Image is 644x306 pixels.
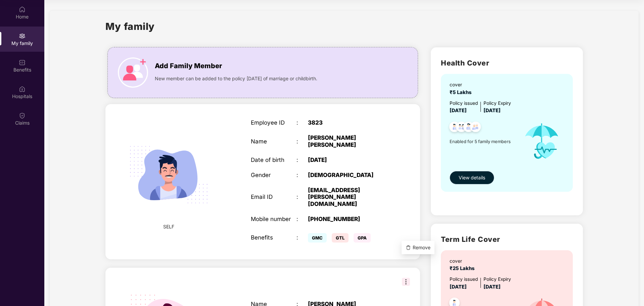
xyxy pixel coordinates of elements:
[296,193,308,200] div: :
[296,172,308,178] div: :
[308,172,388,178] div: [DEMOGRAPHIC_DATA]
[296,216,308,222] div: :
[251,172,296,178] div: Gender
[450,276,478,283] div: Policy issued
[120,126,217,223] img: svg+xml;base64,PHN2ZyB4bWxucz0iaHR0cDovL3d3dy53My5vcmcvMjAwMC9zdmciIHdpZHRoPSIyMjQiIGhlaWdodD0iMT...
[163,223,174,230] span: SELF
[450,107,467,114] span: [DATE]
[354,233,371,243] span: GPA
[308,233,327,243] span: GMC
[467,120,484,136] img: svg+xml;base64,PHN2ZyB4bWxucz0iaHR0cDovL3d3dy53My5vcmcvMjAwMC9zdmciIHdpZHRoPSI0OC45NDMiIGhlaWdodD...
[450,81,474,89] div: cover
[251,138,296,145] div: Name
[251,193,296,200] div: Email ID
[441,234,573,245] h2: Term Life Cover
[402,278,410,286] img: svg+xml;base64,PHN2ZyB3aWR0aD0iMzIiIGhlaWdodD0iMzIiIHZpZXdCb3g9IjAgMCAzMiAzMiIgZmlsbD0ibm9uZSIgeG...
[406,245,411,250] img: svg+xml;base64,PHN2ZyBpZD0iRGVsZXRlLTMyeDMyIiB4bWxucz0iaHR0cDovL3d3dy53My5vcmcvMjAwMC9zdmciIHdpZH...
[450,258,477,265] div: cover
[19,86,26,92] img: svg+xml;base64,PHN2ZyBpZD0iSG9zcGl0YWxzIiB4bWxucz0iaHR0cDovL3d3dy53My5vcmcvMjAwMC9zdmciIHdpZHRoPS...
[296,157,308,163] div: :
[155,61,222,71] span: Add Family Member
[460,120,477,136] img: svg+xml;base64,PHN2ZyB4bWxucz0iaHR0cDovL3d3dy53My5vcmcvMjAwMC9zdmciIHdpZHRoPSI0OC45NDMiIGhlaWdodD...
[308,187,388,207] div: [EMAIL_ADDRESS][PERSON_NAME][DOMAIN_NAME]
[296,138,308,145] div: :
[19,112,26,119] img: svg+xml;base64,PHN2ZyBpZD0iQ2xhaW0iIHhtbG5zPSJodHRwOi8vd3d3LnczLm9yZy8yMDAwL3N2ZyIgd2lkdGg9IjIwIi...
[308,216,388,222] div: [PHONE_NUMBER]
[484,100,511,107] div: Policy Expiry
[517,115,566,168] img: icon
[413,244,430,251] span: Remove
[296,234,308,241] div: :
[450,171,494,184] button: View details
[453,120,470,136] img: svg+xml;base64,PHN2ZyB4bWxucz0iaHR0cDovL3d3dy53My5vcmcvMjAwMC9zdmciIHdpZHRoPSI0OC45MTUiIGhlaWdodD...
[251,216,296,222] div: Mobile number
[251,234,296,241] div: Benefits
[118,57,148,88] img: icon
[308,119,388,126] div: 3823
[450,138,517,145] span: Enabled for 5 family members
[19,33,26,39] img: svg+xml;base64,PHN2ZyB3aWR0aD0iMjAiIGhlaWdodD0iMjAiIHZpZXdCb3g9IjAgMCAyMCAyMCIgZmlsbD0ibm9uZSIgeG...
[155,75,317,82] span: New member can be added to the policy [DATE] of marriage or childbirth.
[441,57,573,69] h2: Health Cover
[484,276,511,283] div: Policy Expiry
[19,6,26,13] img: svg+xml;base64,PHN2ZyBpZD0iSG9tZSIgeG1sbnM9Imh0dHA6Ly93d3cudzMub3JnLzIwMDAvc3ZnIiB3aWR0aD0iMjAiIG...
[446,120,463,136] img: svg+xml;base64,PHN2ZyB4bWxucz0iaHR0cDovL3d3dy53My5vcmcvMjAwMC9zdmciIHdpZHRoPSI0OC45NDMiIGhlaWdodD...
[484,284,501,290] span: [DATE]
[332,233,349,243] span: GTL
[19,59,26,66] img: svg+xml;base64,PHN2ZyBpZD0iQmVuZWZpdHMiIHhtbG5zPSJodHRwOi8vd3d3LnczLm9yZy8yMDAwL3N2ZyIgd2lkdGg9Ij...
[450,89,474,95] span: ₹5 Lakhs
[459,174,485,181] span: View details
[308,157,388,163] div: [DATE]
[484,107,501,114] span: [DATE]
[450,284,467,290] span: [DATE]
[296,119,308,126] div: :
[251,157,296,163] div: Date of birth
[251,119,296,126] div: Employee ID
[450,100,478,107] div: Policy issued
[450,265,477,271] span: ₹25 Lakhs
[105,19,155,34] h1: My family
[308,134,388,148] div: [PERSON_NAME] [PERSON_NAME]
